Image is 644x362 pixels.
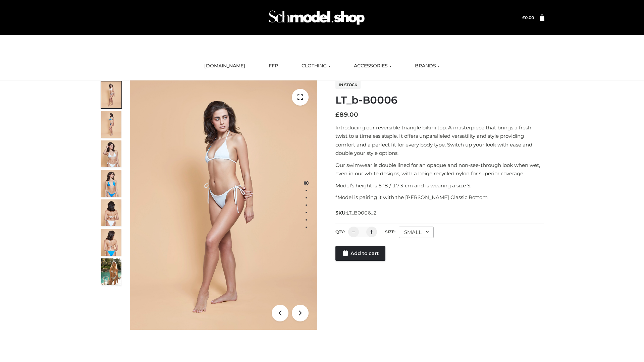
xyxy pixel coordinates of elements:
[335,111,358,118] bdi: 89.00
[335,229,345,234] label: QTY:
[101,199,121,226] img: ArielClassicBikiniTop_CloudNine_AzureSky_OW114ECO_7-scaled.jpg
[335,123,544,158] p: Introducing our reversible triangle bikini top. A masterpiece that brings a fresh twist to a time...
[266,4,367,31] img: Schmodel Admin 964
[410,59,445,73] a: BRANDS
[101,258,121,285] img: Arieltop_CloudNine_AzureSky2.jpg
[335,81,361,89] span: In stock
[264,59,283,73] a: FFP
[130,80,317,330] img: LT_b-B0006
[101,229,121,256] img: ArielClassicBikiniTop_CloudNine_AzureSky_OW114ECO_8-scaled.jpg
[335,246,385,261] a: Add to cart
[522,15,534,20] bdi: 0.00
[101,140,121,167] img: ArielClassicBikiniTop_CloudNine_AzureSky_OW114ECO_3-scaled.jpg
[349,59,396,73] a: ACCESSORIES
[522,15,525,20] span: £
[335,193,544,202] p: *Model is pairing it with the [PERSON_NAME] Classic Bottom
[101,170,121,197] img: ArielClassicBikiniTop_CloudNine_AzureSky_OW114ECO_4-scaled.jpg
[199,59,250,73] a: [DOMAIN_NAME]
[101,81,121,108] img: ArielClassicBikiniTop_CloudNine_AzureSky_OW114ECO_1-scaled.jpg
[335,209,377,217] span: SKU:
[335,181,544,190] p: Model’s height is 5 ‘8 / 173 cm and is wearing a size S.
[335,111,339,118] span: £
[335,161,544,178] p: Our swimwear is double lined for an opaque and non-see-through look when wet, even in our white d...
[101,111,121,138] img: ArielClassicBikiniTop_CloudNine_AzureSky_OW114ECO_2-scaled.jpg
[522,15,534,20] a: £0.00
[297,59,335,73] a: CLOTHING
[399,227,434,238] div: SMALL
[346,210,377,216] span: LT_B0006_2
[385,229,395,234] label: Size:
[335,94,544,106] h1: LT_b-B0006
